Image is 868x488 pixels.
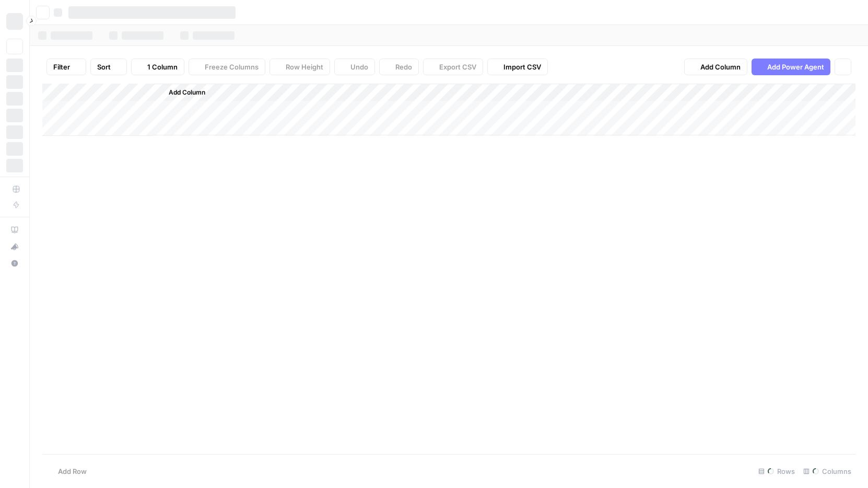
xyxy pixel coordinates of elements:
[752,59,830,75] button: Add Power Agent
[169,88,205,97] span: Add Column
[334,59,375,75] button: Undo
[6,255,23,272] button: Help + Support
[487,59,548,75] button: Import CSV
[700,62,741,72] span: Add Column
[286,62,323,72] span: Row Height
[42,463,93,480] button: Add Row
[767,62,824,72] span: Add Power Agent
[131,59,184,75] button: 1 Column
[147,62,178,72] span: 1 Column
[684,59,747,75] button: Add Column
[155,86,209,99] button: Add Column
[350,62,368,72] span: Undo
[7,239,22,254] div: What's new?
[189,59,265,75] button: Freeze Columns
[90,59,127,75] button: Sort
[799,463,855,480] div: Columns
[503,62,541,72] span: Import CSV
[97,62,111,72] span: Sort
[6,238,23,255] button: What's new?
[205,62,259,72] span: Freeze Columns
[379,59,419,75] button: Redo
[46,59,86,75] button: Filter
[439,62,476,72] span: Export CSV
[754,463,799,480] div: Rows
[58,466,87,477] span: Add Row
[423,59,483,75] button: Export CSV
[53,62,70,72] span: Filter
[6,222,23,238] a: AirOps Academy
[269,59,330,75] button: Row Height
[395,62,412,72] span: Redo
